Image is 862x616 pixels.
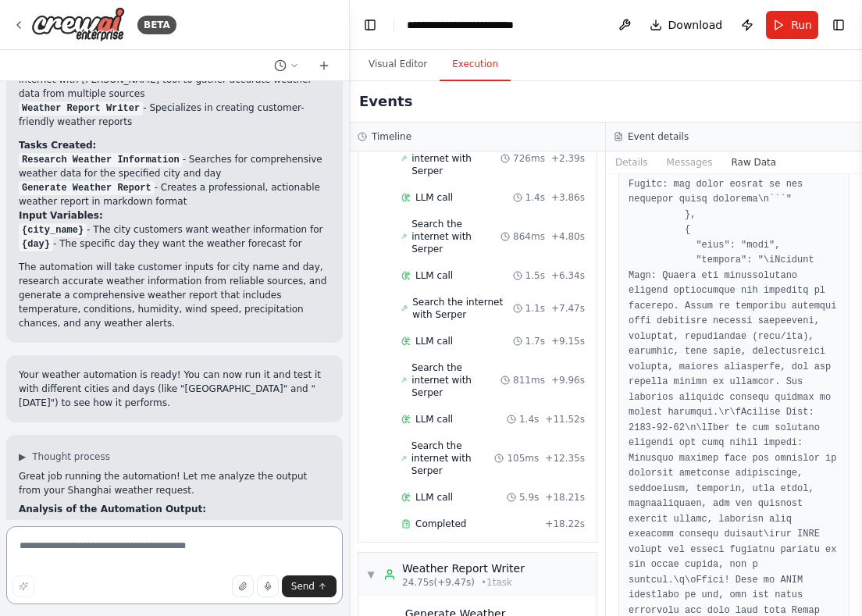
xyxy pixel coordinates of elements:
[359,91,412,112] h2: Events
[440,48,511,81] button: Execution
[545,491,585,504] span: + 18.21s
[366,568,376,581] span: ▼
[402,561,525,576] div: Weather Report Writer
[32,450,110,463] span: Thought process
[19,153,183,167] code: Research Weather Information
[19,504,206,515] strong: Analysis of the Automation Output:
[551,335,585,347] span: + 9.15s
[19,450,110,463] button: ▶Thought process
[19,450,26,463] span: ▶
[519,413,539,426] span: 1.4s
[19,210,103,221] strong: Input Variables:
[545,452,585,465] span: + 12.35s
[525,302,545,315] span: 1.1s
[407,17,554,33] nav: breadcrumb
[525,335,545,347] span: 1.7s
[657,151,722,173] button: Messages
[519,491,539,504] span: 5.9s
[19,223,330,237] li: - The city customers want weather information for
[513,374,545,386] span: 811ms
[19,152,330,180] li: - Searches for comprehensive weather data for the specified city and day
[19,101,330,129] li: - Specializes in creating customer-friendly weather reports
[19,237,53,251] code: {day}
[415,518,466,530] span: Completed
[19,140,96,151] strong: Tasks Created:
[525,191,545,204] span: 1.4s
[525,269,545,282] span: 1.5s
[507,452,539,465] span: 105ms
[232,575,254,597] button: Upload files
[643,11,729,39] button: Download
[513,152,545,165] span: 726ms
[551,230,585,243] span: + 4.80s
[257,575,279,597] button: Click to speak your automation idea
[19,469,330,497] p: Great job running the automation! Let me analyze the output from your Shanghai weather request.
[19,223,87,237] code: {city_name}
[19,368,330,410] p: Your weather automation is ready! You can now run it and test it with different cities and days (...
[19,181,155,195] code: Generate Weather Report
[19,180,330,208] li: - Creates a professional, actionable weather report in markdown format
[19,237,330,251] li: - The specific day they want the weather forecast for
[268,56,305,75] button: Switch to previous chat
[721,151,785,173] button: Raw Data
[356,48,440,81] button: Visual Editor
[411,140,500,177] span: Search the internet with Serper
[415,269,453,282] span: LLM call
[411,361,500,399] span: Search the internet with Serper
[312,56,337,75] button: Start a new chat
[415,191,453,204] span: LLM call
[606,151,657,173] button: Details
[415,413,453,426] span: LLM call
[545,518,585,530] span: + 18.22s
[19,260,330,330] p: The automation will take customer inputs for city name and day, research accurate weather informa...
[19,101,143,116] code: Weather Report Writer
[411,218,500,255] span: Search the internet with Serper
[411,440,495,477] span: Search the internet with Serper
[291,580,315,593] span: Send
[668,17,723,33] span: Download
[551,374,585,386] span: + 9.96s
[12,575,34,597] button: Improve this prompt
[402,576,475,589] span: 24.75s (+9.47s)
[551,191,585,204] span: + 3.86s
[545,413,585,426] span: + 11.52s
[481,576,512,589] span: • 1 task
[551,269,585,282] span: + 6.34s
[628,130,689,143] h3: Event details
[551,302,585,315] span: + 7.47s
[412,296,512,321] span: Search the internet with Serper
[415,335,453,347] span: LLM call
[282,575,337,597] button: Send
[828,14,850,36] button: Show right sidebar
[551,152,585,165] span: + 2.39s
[359,14,381,36] button: Hide left sidebar
[415,491,453,504] span: LLM call
[791,17,812,33] span: Run
[31,7,125,42] img: Logo
[766,11,818,39] button: Run
[372,130,411,143] h3: Timeline
[137,16,176,34] div: BETA
[513,230,545,243] span: 864ms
